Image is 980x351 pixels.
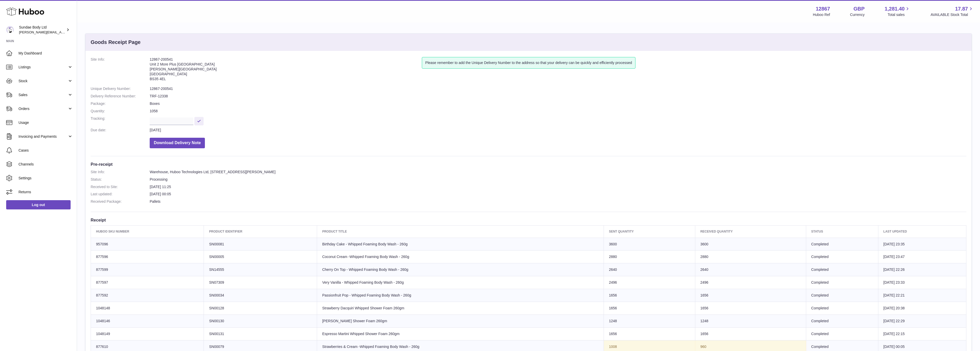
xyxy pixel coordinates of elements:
dd: Boxes [150,101,966,106]
td: Completed [806,276,878,289]
td: [DATE] 22:29 [878,315,966,327]
td: Completed [806,238,878,251]
dt: Due date: [91,128,150,133]
td: 3600 [695,238,806,251]
dt: Site Info: [91,57,150,84]
span: [PERSON_NAME][EMAIL_ADDRESS][DOMAIN_NAME] [19,30,103,34]
td: [DATE] 23:33 [878,276,966,289]
td: [PERSON_NAME] Shower Foam 260gm [317,315,604,327]
span: AVAILABLE Stock Total [930,12,974,17]
td: [DATE] 22:15 [878,327,966,340]
td: 2640 [695,263,806,276]
td: 1656 [604,302,695,315]
td: Very Vanilla - Whipped Foaming Body Wash - 260g [317,276,604,289]
div: Currency [850,12,865,17]
td: 877599 [91,263,204,276]
td: SN00130 [204,315,317,327]
dd: Processing [150,177,966,182]
td: SN07309 [204,276,317,289]
span: My Dashboard [18,51,73,56]
td: Completed [806,302,878,315]
td: Completed [806,289,878,302]
td: 1656 [604,289,695,302]
img: dianne@sundaebody.com [6,26,14,34]
td: Coconut Cream -Whipped Foaming Body Wash - 260g [317,251,604,263]
td: 1656 [695,289,806,302]
td: 1656 [695,302,806,315]
th: Product Identifier [204,226,317,238]
span: Stock [18,79,68,84]
span: Listings [18,65,68,70]
td: Passionfruit Pop - Whipped Foaming Body Wash - 260g [317,289,604,302]
h3: Pre-receipt [91,161,966,167]
td: Espresso Martini Whipped Shower Foam 260gm [317,327,604,340]
a: 17.87 AVAILABLE Stock Total [930,5,974,17]
td: [DATE] 23:35 [878,238,966,251]
div: Sundae Body Ltd [19,25,65,35]
td: SN00081 [204,238,317,251]
td: 1048149 [91,327,204,340]
td: [DATE] 22:26 [878,263,966,276]
td: SN00005 [204,251,317,263]
td: 2496 [695,276,806,289]
span: Channels [18,162,73,167]
th: Huboo SKU Number [91,226,204,238]
dt: Delivery Reference Number: [91,94,150,99]
td: 2496 [604,276,695,289]
td: 1048148 [91,302,204,315]
dt: Unique Delivery Number: [91,86,150,91]
div: Huboo Ref [813,12,830,17]
dt: Tracking: [91,116,150,125]
dt: Package: [91,101,150,106]
td: 2640 [604,263,695,276]
a: Log out [6,200,71,209]
span: Orders [18,106,68,111]
span: Total sales [888,12,910,17]
td: 1248 [695,315,806,327]
td: 3600 [604,238,695,251]
address: 12867-200541 Unit 2 More Plus [GEOGRAPHIC_DATA] [PERSON_NAME][GEOGRAPHIC_DATA] [GEOGRAPHIC_DATA] ... [150,57,422,84]
td: Cherry On Top - Whipped Foaming Body Wash - 260g [317,263,604,276]
a: 1,281.40 Total sales [885,5,911,17]
td: 957096 [91,238,204,251]
td: Birthday Cake - Whipped Foaming Body Wash - 260g [317,238,604,251]
button: Download Delivery Note [150,138,205,148]
dd: [DATE] 00:05 [150,192,966,197]
h3: Receipt [91,217,966,223]
span: Cases [18,148,73,153]
span: Sales [18,93,68,97]
td: 877592 [91,289,204,302]
td: [DATE] 20:38 [878,302,966,315]
td: SN00128 [204,302,317,315]
dd: Warehouse, Huboo Technologies Ltd, [STREET_ADDRESS][PERSON_NAME] [150,170,966,174]
dd: [DATE] 11:25 [150,184,966,189]
dt: Received to Site: [91,184,150,189]
dd: [DATE] [150,128,966,133]
td: SN14555 [204,263,317,276]
span: 17.87 [955,5,968,12]
span: Usage [18,120,73,125]
dt: Status: [91,177,150,182]
dt: Site Info: [91,170,150,174]
td: Completed [806,327,878,340]
td: SN00131 [204,327,317,340]
th: Status [806,226,878,238]
td: 877597 [91,276,204,289]
dd: 12867-200541 [150,86,966,91]
div: Please remember to add the Unique Delivery Number to the address so that your delivery can be qui... [422,57,635,69]
strong: GBP [853,5,864,12]
th: Product title [317,226,604,238]
th: Last updated [878,226,966,238]
td: 1248 [604,315,695,327]
dd: TRF-12338 [150,94,966,99]
span: Returns [18,190,73,195]
dt: Last updated: [91,192,150,197]
td: 1656 [604,327,695,340]
td: SN00034 [204,289,317,302]
strong: 12867 [816,5,830,12]
td: [DATE] 22:21 [878,289,966,302]
td: Completed [806,263,878,276]
span: Settings [18,176,73,181]
td: [DATE] 23:47 [878,251,966,263]
span: 1,281.40 [885,5,905,12]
